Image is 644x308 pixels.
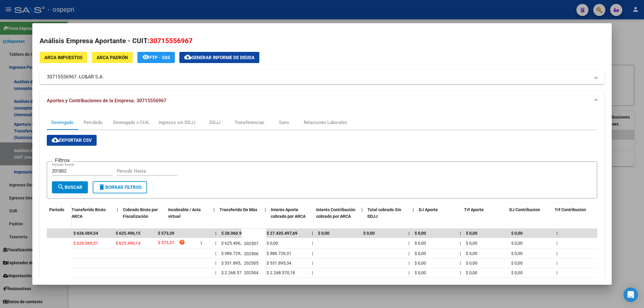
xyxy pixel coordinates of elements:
div: Transferencias [235,119,264,126]
span: ARCA Impuestos [44,55,82,60]
datatable-header-cell: | [211,203,217,230]
datatable-header-cell: Transferido De Más [217,203,262,230]
span: Interés Contribución cobrado por ARCA [316,207,355,219]
span: Buscar [57,185,82,190]
datatable-header-cell: Trf Contribucion [552,203,598,230]
span: $ 0,00 [318,231,329,236]
span: $ 0,00 [363,231,375,236]
datatable-header-cell: Total cobrado Sin DDJJ [365,203,410,230]
span: | [215,251,216,256]
button: Generar informe de deuda [179,52,259,63]
span: $ 626.069,54 [73,231,98,236]
span: Cobrado Bruto por Fiscalización [123,207,158,219]
span: | [312,251,313,256]
h2: Análisis Empresa Aportante - CUIT: [40,36,605,46]
span: $ 0,00 [511,270,523,275]
span: | [409,241,409,246]
mat-panel-title: 30715556967 - [47,73,590,81]
span: $ 0,00 [511,261,523,265]
span: | [413,207,414,212]
span: $ 0,00 [267,241,278,246]
datatable-header-cell: Cobrado Bruto por Fiscalización [120,203,166,230]
span: | [215,270,216,275]
button: ARCA Padrón [92,52,133,63]
span: FTP - SSS [149,55,170,60]
datatable-header-cell: Período [47,203,71,229]
span: | [215,231,216,236]
span: $ 0,00 [466,251,477,256]
span: $ 626.069,51 [73,241,98,246]
span: $ 0,00 [415,270,426,275]
button: Exportar CSV [47,135,97,146]
span: | [117,207,118,212]
datatable-header-cell: | [410,203,416,230]
span: Interés Aporte cobrado por ARCA [271,207,306,219]
div: Ingresos sin DDJJ [159,119,195,126]
span: $ 573,37 [158,239,174,247]
span: | [460,261,461,265]
div: Devengado [51,119,74,126]
button: Borrar Filtros [93,181,147,193]
datatable-header-cell: | [262,203,268,230]
span: 202505 [244,261,258,265]
span: $ 986.729,31 [267,251,291,256]
span: DJ Contribucion [509,207,540,212]
datatable-header-cell: | [114,203,120,230]
span: | [215,261,216,265]
mat-icon: remove_red_eye [142,53,149,61]
datatable-header-cell: Interés Aporte cobrado por ARCA [268,203,314,230]
span: $ 625.496,14 [221,241,246,246]
span: $ 0,00 [511,241,523,246]
span: | [409,231,410,236]
datatable-header-cell: Interés Contribución cobrado por ARCA [314,203,359,230]
span: $ 531.895,34 [221,261,246,265]
div: Relaciones Laborales [304,119,347,126]
span: ARCA Padrón [97,55,128,60]
mat-expansion-panel-header: Aportes y Contribuciones de la Empresa: 30715556967 [40,91,605,110]
button: ARCA Impuestos [40,52,87,63]
span: | [312,241,313,246]
span: | [312,261,313,265]
span: | [556,241,557,246]
span: | [460,270,461,275]
span: | [460,231,461,236]
span: Total cobrado Sin DDJJ [367,207,401,219]
span: | [215,241,216,246]
span: | [312,231,313,236]
mat-icon: cloud_download [184,53,191,61]
datatable-header-cell: DJ Contribucion [507,203,552,230]
mat-icon: search [57,183,65,191]
span: Exportar CSV [52,138,92,143]
span: $ 0,00 [415,261,426,265]
span: $ 0,00 [511,231,523,236]
span: $ 28.060.993,84 [221,231,252,236]
span: $ 0,00 [466,261,477,265]
span: | [213,207,215,212]
span: $ 2.268.570,18 [221,270,250,275]
span: $ 0,00 [466,241,477,246]
span: | [409,270,409,275]
span: | [409,261,409,265]
h3: Filtros [52,157,73,164]
span: 202506 [244,251,258,256]
span: $ 0,00 [415,231,426,236]
span: Generar informe de deuda [191,55,255,60]
span: Transferido De Más [219,207,257,212]
div: Sano [279,119,289,126]
div: DDJJ [210,119,220,126]
span: $ 625.496,14 [116,241,140,246]
span: $ 573,39 [158,231,174,236]
span: | [265,207,266,212]
datatable-header-cell: Incobrable / Acta virtual [166,203,211,230]
span: $ 0,00 [415,241,426,246]
span: $ 0,00 [415,251,426,256]
span: 202504 [244,270,258,275]
span: $ 0,00 [511,251,523,256]
span: $ 531.895,34 [267,261,291,265]
span: 1 [200,241,203,246]
span: | [556,261,557,265]
span: DJ Aporte [419,207,438,212]
span: | [361,207,363,212]
span: 30715556967 [149,37,193,45]
span: $ 986.729,31 [221,251,246,256]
